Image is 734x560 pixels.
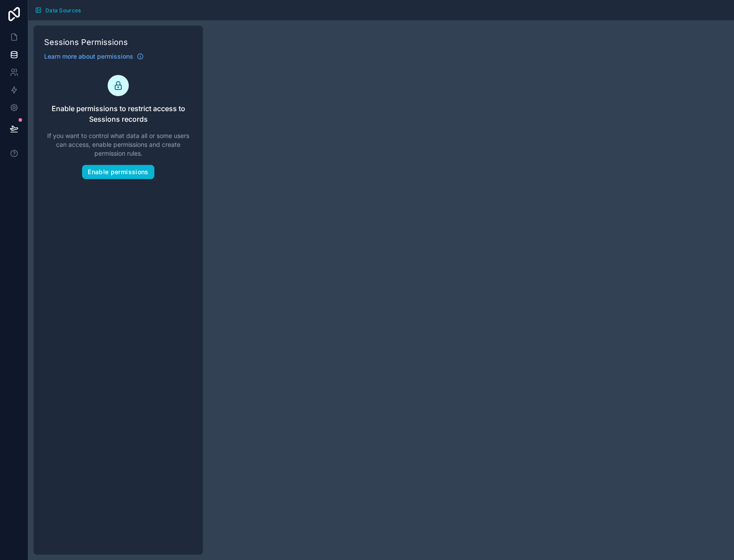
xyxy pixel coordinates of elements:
[44,103,192,124] span: Enable permissions to restrict access to Sessions records
[82,165,154,179] button: Enable permissions
[44,36,192,49] h1: Sessions Permissions
[44,52,144,61] a: Learn more about permissions
[44,131,192,158] span: If you want to control what data all or some users can access, enable permissions and create perm...
[45,7,81,14] span: Data Sources
[32,4,84,17] button: Data Sources
[44,52,133,61] span: Learn more about permissions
